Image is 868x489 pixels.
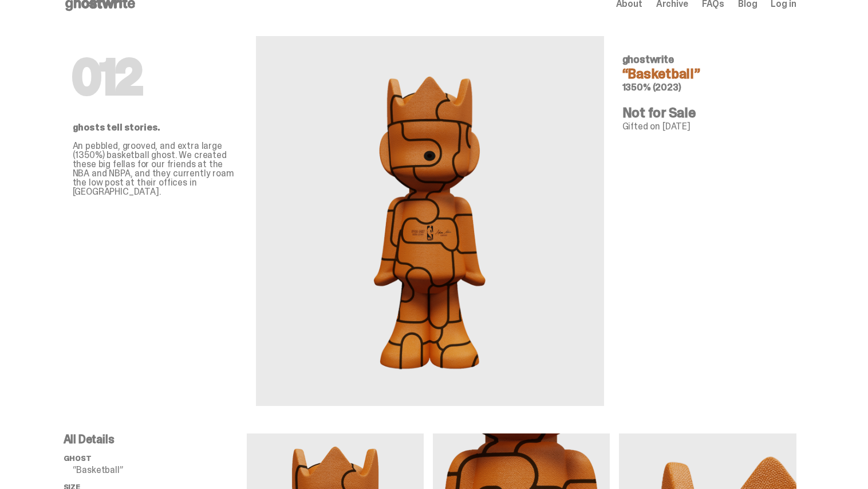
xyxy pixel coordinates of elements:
[73,141,238,196] p: An pebbled, grooved, and extra large (1350%) basketball ghost. We created these big fellas for ou...
[73,54,238,100] h1: 012
[622,122,787,131] p: Gifted on [DATE]
[622,53,674,66] span: ghostwrite
[622,106,787,120] h4: Not for Sale
[622,81,681,93] span: 1350% (2023)
[73,123,238,132] p: ghosts tell stories.
[622,67,787,81] h4: “Basketball”
[362,64,498,378] img: ghostwrite&ldquo;Basketball&rdquo;
[64,433,247,445] p: All Details
[64,453,92,463] span: ghost
[73,466,247,475] p: “Basketball”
